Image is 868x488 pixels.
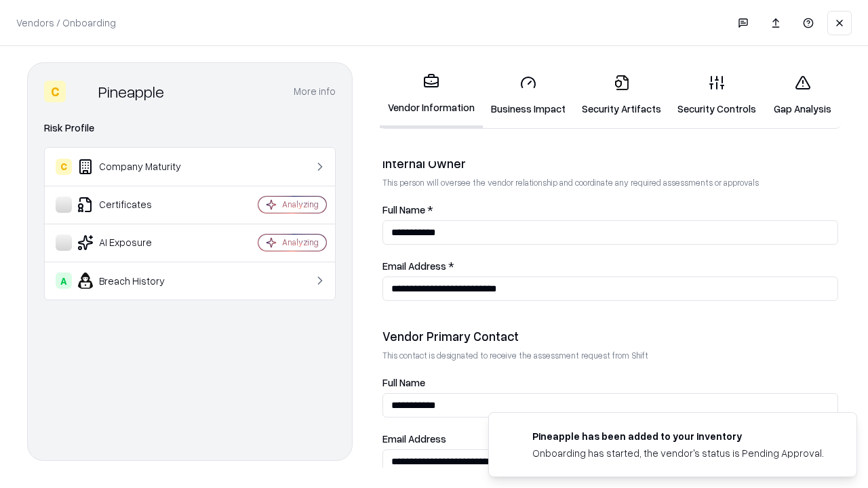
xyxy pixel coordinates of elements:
a: Security Controls [669,64,764,127]
label: Full Name [382,378,838,388]
div: Breach History [56,272,218,289]
div: Certificates [56,197,218,213]
div: Vendor Primary Contact [382,328,838,344]
label: Email Address * [382,261,838,271]
button: More info [294,79,336,104]
p: Vendors / Onboarding [16,16,116,30]
div: C [44,81,66,102]
div: AI Exposure [56,235,218,251]
div: A [56,272,72,289]
div: C [56,159,72,175]
a: Gap Analysis [764,64,841,127]
a: Security Artifacts [574,64,669,127]
label: Full Name * [382,205,838,215]
div: Pineapple [98,81,164,102]
p: This person will oversee the vendor relationship and coordinate any required assessments or appro... [382,177,838,188]
p: This contact is designated to receive the assessment request from Shift [382,350,838,361]
div: Onboarding has started, the vendor's status is Pending Approval. [532,446,824,460]
img: Pineapple [71,81,93,102]
div: Analyzing [282,199,319,210]
div: Company Maturity [56,159,218,175]
div: Internal Owner [382,155,838,171]
div: Analyzing [282,237,319,248]
a: Vendor Information [380,62,483,128]
label: Email Address [382,434,838,444]
img: pineappleenergy.com [505,429,521,445]
div: Risk Profile [44,120,336,136]
div: Pineapple has been added to your inventory [532,429,824,443]
a: Business Impact [483,64,574,127]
